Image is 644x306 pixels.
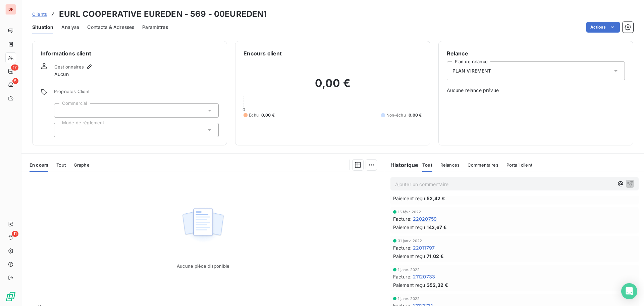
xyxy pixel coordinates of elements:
span: 352,32 € [427,281,448,289]
span: 17 [11,64,18,71]
span: Situation [32,24,53,31]
span: Paiement reçu [393,224,425,231]
span: Relances [440,162,460,168]
span: 11 [12,231,18,237]
span: 71,02 € [427,253,444,260]
span: Échu [249,112,259,118]
span: Tout [422,162,432,168]
span: Aucune relance prévue [447,87,625,94]
span: Facture : [393,215,412,222]
span: Propriétés Client [54,89,219,98]
img: Logo LeanPay [5,291,16,302]
div: Open Intercom Messenger [621,283,637,299]
span: 142,67 € [427,224,447,231]
h6: Informations client [41,49,219,57]
input: Ajouter une valeur [60,127,65,133]
span: PLAN VIREMENT [452,68,491,74]
span: Commentaires [468,162,498,168]
span: 0 [243,107,245,112]
span: Gestionnaires [54,64,84,70]
span: Aucun [54,71,69,78]
input: Ajouter une valeur [60,107,65,114]
h2: 0,00 € [244,77,422,97]
span: 52,42 € [427,195,445,202]
h3: EURL COOPERATIVE EUREDEN - 569 - 00EUREDEN1 [59,8,267,20]
span: Contacts & Adresses [87,24,134,31]
h6: Encours client [244,49,282,57]
span: Paiement reçu [393,253,425,260]
span: 1 janv. 2022 [398,268,420,272]
span: Aucune pièce disponible [177,263,229,269]
button: Actions [586,22,620,33]
span: En cours [30,162,48,168]
span: Clients [32,11,47,17]
a: Clients [32,11,47,17]
span: 31 janv. 2022 [398,239,422,243]
div: DF [5,4,16,15]
h6: Historique [385,161,419,169]
span: Paiement reçu [393,281,425,289]
span: Analyse [61,24,79,31]
span: 1 janv. 2022 [398,297,420,301]
span: 21120733 [413,273,435,280]
span: Facture : [393,244,412,251]
img: Empty state [181,205,224,246]
h6: Relance [447,49,625,57]
span: 22020759 [413,215,437,222]
span: 15 févr. 2022 [398,210,421,214]
span: Tout [56,162,66,168]
span: Non-échu [386,112,406,118]
span: Facture : [393,273,412,280]
span: 0,00 € [261,112,275,118]
span: 22011797 [413,244,435,251]
span: Paramètres [142,24,168,31]
span: 5 [12,78,18,84]
span: 0,00 € [409,112,422,118]
span: Graphe [74,162,90,168]
span: Portail client [506,162,532,168]
span: Paiement reçu [393,195,425,202]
